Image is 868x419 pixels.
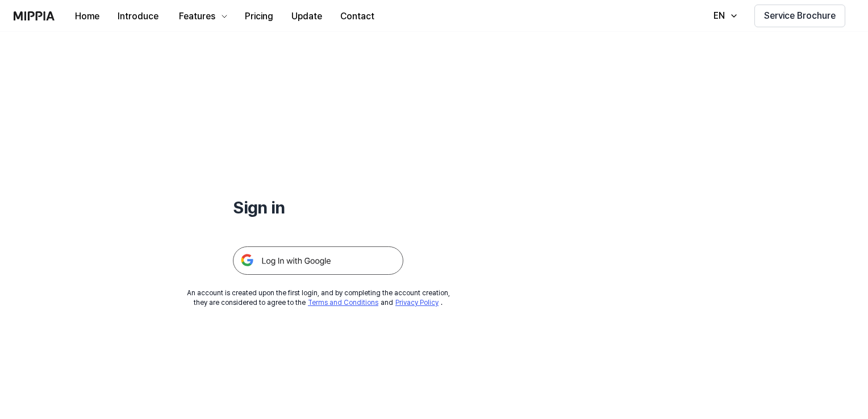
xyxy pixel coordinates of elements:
button: Features [168,5,236,28]
button: Contact [331,5,383,28]
div: An account is created upon the first login, and by completing the account creation, they are cons... [187,288,450,308]
button: EN [702,5,745,27]
img: logo [14,11,55,20]
div: Features [177,10,218,23]
img: 구글 로그인 버튼 [233,246,403,275]
h1: Sign in [233,195,403,219]
button: Service Brochure [754,5,845,27]
button: Introduce [108,5,168,28]
a: Update [282,1,331,32]
button: Update [282,5,331,28]
button: Pricing [236,5,282,28]
div: EN [711,9,727,23]
button: Home [66,5,108,28]
a: Terms and Conditions [308,299,378,307]
a: Privacy Policy [395,299,439,307]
